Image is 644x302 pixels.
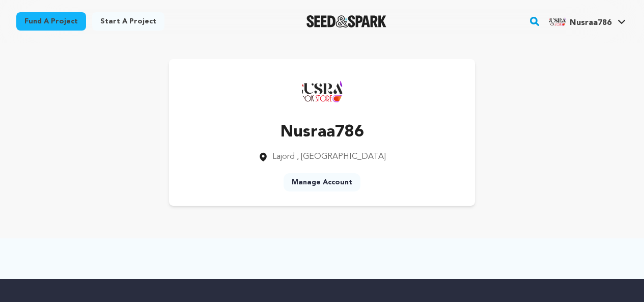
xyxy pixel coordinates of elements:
div: Nusraa786's Profile [549,13,611,29]
span: Lajord [272,153,295,161]
a: Nusraa786's Profile [547,11,628,29]
img: Seed&Spark Logo Dark Mode [306,15,386,28]
img: https://seedandspark-static.s3.us-east-2.amazonaws.com/images/User/002/288/614/medium/e8c4da9dfda... [302,69,343,110]
p: Nusraa786 [258,120,386,145]
a: Seed&Spark Homepage [306,15,386,28]
a: Fund a project [16,12,86,31]
img: e8c4da9dfda19e7c.png [549,13,566,29]
a: Manage Account [284,173,360,191]
a: Start a project [92,12,164,31]
span: , [GEOGRAPHIC_DATA] [297,153,386,161]
span: Nusraa786 [570,19,611,27]
span: Nusraa786's Profile [547,11,628,32]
